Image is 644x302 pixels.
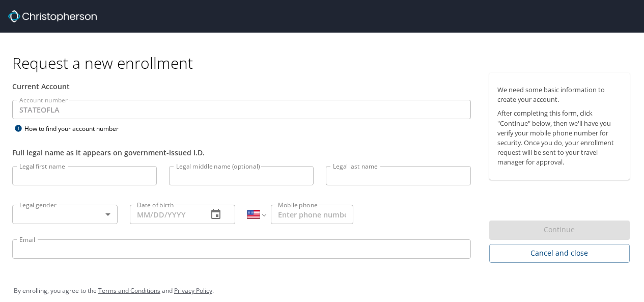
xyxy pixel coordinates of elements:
[12,122,139,135] div: How to find your account number
[489,244,630,263] button: Cancel and close
[98,286,160,295] a: Terms and Conditions
[12,53,638,73] h1: Request a new enrollment
[12,81,471,92] div: Current Account
[497,108,622,167] p: After completing this form, click "Continue" below, then we'll have you verify your mobile phone ...
[8,10,97,22] img: cbt logo
[497,85,622,104] p: We need some basic information to create your account.
[12,205,118,224] div: ​
[174,286,212,295] a: Privacy Policy
[12,147,471,158] div: Full legal name as it appears on government-issued I.D.
[130,205,200,224] input: MM/DD/YYYY
[497,247,622,260] span: Cancel and close
[271,205,353,224] input: Enter phone number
